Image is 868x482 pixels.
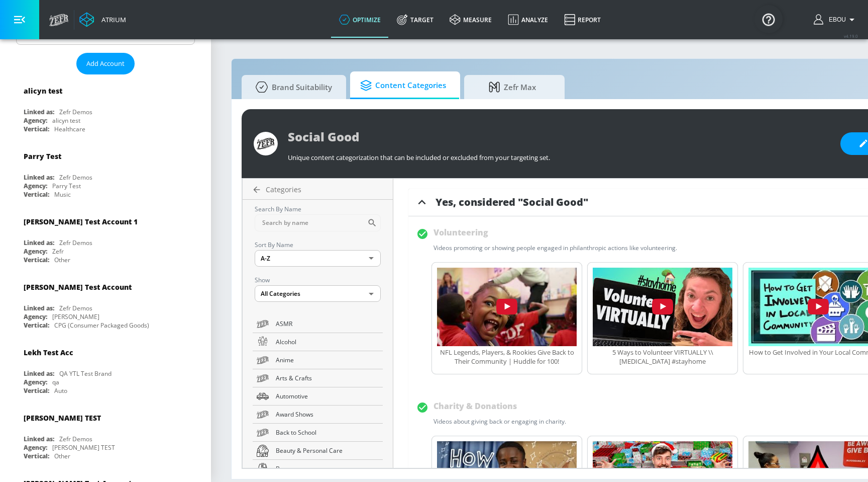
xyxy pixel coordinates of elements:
div: Healthcare [54,125,85,133]
a: Automotive [253,387,383,406]
span: Arts & Crafts [276,373,379,383]
div: [PERSON_NAME] Test Account 1Linked as:Zefr DemosAgency:ZefrVertical:Other [16,209,195,267]
div: Vertical: [24,386,49,395]
div: [PERSON_NAME] TESTLinked as:Zefr DemosAgency:[PERSON_NAME] TESTVertical:Other [16,406,195,463]
div: Zefr Demos [59,435,92,443]
div: Zefr [52,247,64,256]
div: [PERSON_NAME] Test AccountLinked as:Zefr DemosAgency:[PERSON_NAME]Vertical:CPG (Consumer Packaged... [16,275,195,332]
div: Parry Test [52,182,81,190]
div: [PERSON_NAME] [52,312,99,321]
a: Beauty & Personal Care [253,442,383,460]
div: Agency: [24,116,47,125]
div: Agency: [24,247,47,256]
span: Zefr Max [474,75,551,99]
div: Linked as: [24,435,54,443]
div: Agency: [24,443,47,452]
input: Search by name [255,214,367,231]
span: Add Account [86,58,125,69]
a: Award Shows [253,406,383,424]
span: Anime [276,355,379,365]
span: Award Shows [276,409,379,420]
button: Add Account [76,53,135,74]
p: Show [255,275,381,285]
span: Automotive [276,391,379,401]
span: Content Categories [360,73,446,98]
div: Other [54,256,70,264]
div: Zefr Demos [59,108,92,116]
button: tirp8Hpv5oA [593,268,732,348]
div: Zefr Demos [59,173,92,182]
button: Open Resource Center [754,5,783,33]
div: Videos about giving back or engaging in charity. [433,417,566,426]
div: Linked as: [24,369,54,378]
div: NFL Legends, Players, & Rookies Give Back to Their Community | Huddle for 100! [437,348,577,366]
div: Zefr Demos [59,238,92,247]
div: Lekh Test Acc [24,348,73,357]
span: login as: ebou.njie@zefr.com [825,16,846,23]
div: 5 Ways to Volunteer VIRTUALLY \\ [MEDICAL_DATA] #stayhome [593,348,732,366]
div: Music [54,190,71,199]
div: Other [54,452,70,460]
div: Lekh Test AccLinked as:QA YTL Test BrandAgency:qaVertical:Auto [16,340,195,397]
a: Alcohol [253,333,383,351]
a: Report [556,2,609,38]
span: Beauty & Personal Care [276,445,379,456]
div: alicyn testLinked as:Zefr DemosAgency:alicyn testVertical:Healthcare [16,78,195,136]
div: Linked as: [24,238,54,247]
a: Arts & Crafts [253,369,383,387]
span: Beverages [276,463,379,474]
a: optimize [331,2,389,38]
span: Categories [266,185,301,194]
div: [PERSON_NAME] TEST [52,443,115,452]
div: Linked as: [24,108,54,116]
div: Zefr Demos [59,304,92,312]
span: Back to School [276,427,379,438]
div: CPG (Consumer Packaged Goods) [54,321,149,330]
a: Analyze [500,2,556,38]
div: Auto [54,386,67,395]
div: qa [52,378,59,386]
span: v 4.19.0 [844,33,858,39]
div: QA YTL Test Brand [59,369,112,378]
div: alicyn test [24,86,62,96]
img: tirp8Hpv5oA [593,268,732,346]
a: measure [442,2,500,38]
span: Alcohol [276,337,379,347]
div: Linked as: [24,173,54,182]
div: Atrium [97,15,126,24]
div: All Categories [255,285,381,302]
span: Brand Suitability [252,75,332,99]
div: Agency: [24,182,47,190]
div: Agency: [24,312,47,321]
a: Atrium [79,12,126,27]
div: Parry Test [24,151,61,161]
span: ASMR [276,318,379,329]
img: 41-82Ku2_vo [437,268,577,346]
a: Categories [247,185,393,195]
div: Vertical: [24,256,49,264]
div: Unique content categorization that can be included or excluded from your targeting set. [288,148,830,162]
a: Back to School [253,424,383,442]
div: Linked as: [24,304,54,312]
a: Beverages [253,460,383,478]
p: Search By Name [255,204,381,214]
button: Ebou [814,14,858,26]
div: A-Z [255,250,381,267]
div: Vertical: [24,452,49,460]
div: Agency: [24,378,47,386]
div: [PERSON_NAME] Test Account [24,282,132,292]
div: Vertical: [24,190,49,199]
a: ASMR [253,315,383,333]
a: Anime [253,351,383,369]
div: alicyn test [52,116,80,125]
div: Vertical: [24,321,49,330]
div: Parry TestLinked as:Zefr DemosAgency:Parry TestVertical:Music [16,144,195,201]
div: [PERSON_NAME] TEST [24,413,101,423]
span: Yes, considered "Social Good" [436,195,588,209]
button: 41-82Ku2_vo [437,268,577,348]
